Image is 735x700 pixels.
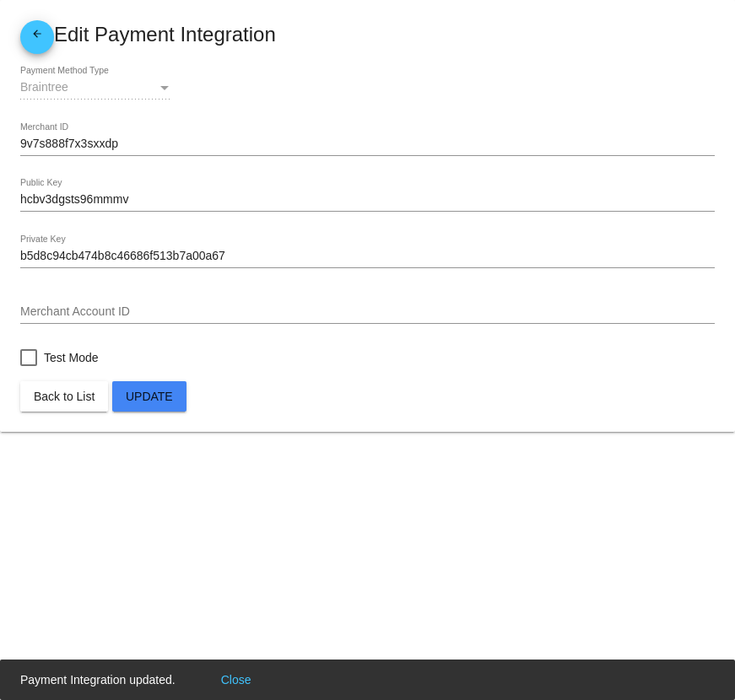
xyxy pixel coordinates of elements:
[34,390,95,403] span: Back to List
[112,381,186,412] button: Update
[126,390,173,403] span: Update
[20,305,715,319] input: Merchant Account ID
[44,347,99,368] span: Test Mode
[20,137,715,151] input: Merchant ID
[20,81,172,94] mat-select: Payment Method Type
[216,671,257,688] button: Close
[20,671,256,688] simple-snack-bar: Payment Integration updated.
[20,20,715,54] mat-card-title: Edit Payment Integration
[20,381,108,412] button: Back to List
[27,28,47,48] mat-icon: arrow_back
[20,80,68,94] span: Braintree
[20,193,715,207] input: Public Key
[20,250,715,263] input: Private Key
